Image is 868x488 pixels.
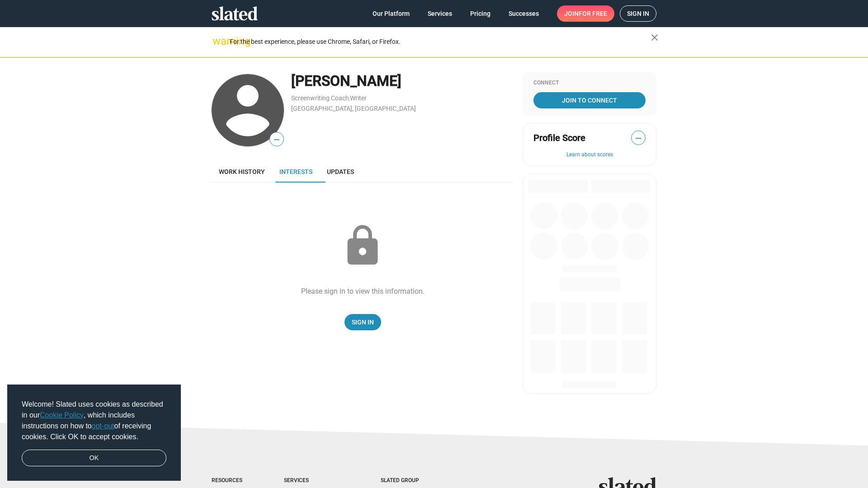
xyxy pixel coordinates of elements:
a: Writer [350,94,367,102]
div: [PERSON_NAME] [291,71,514,91]
span: — [632,132,645,144]
span: Join To Connect [535,92,644,108]
mat-icon: close [649,32,660,43]
div: cookieconsent [7,385,181,481]
a: Interests [272,161,320,183]
mat-icon: lock [340,223,385,268]
mat-icon: warning [212,36,223,47]
span: , [349,96,350,101]
a: Work history [212,161,272,183]
a: Services [420,5,459,22]
span: Join [564,5,607,22]
span: Profile Score [533,132,585,144]
div: Slated Group [381,477,442,484]
span: Welcome! Slated uses cookies as described in our , which includes instructions on how to of recei... [22,399,166,442]
button: Learn about scores [533,151,646,159]
a: dismiss cookie message [22,450,166,467]
span: — [270,134,283,145]
div: Connect [533,80,646,87]
span: Successes [509,5,539,22]
span: Sign in [627,6,649,21]
a: Our Platform [365,5,417,22]
a: Pricing [463,5,498,22]
span: Interests [279,168,312,175]
a: [GEOGRAPHIC_DATA], [GEOGRAPHIC_DATA] [291,105,416,112]
div: Please sign in to view this information. [301,286,425,296]
span: Services [428,5,452,22]
a: Screenwriting Coach [291,94,349,102]
span: Work history [219,168,265,175]
a: Sign In [344,314,381,330]
a: opt-out [92,422,114,430]
span: Updates [327,168,354,175]
span: Sign In [352,314,374,330]
a: Join To Connect [533,92,646,108]
a: Cookie Policy [40,411,84,419]
div: For the best experience, please use Chrome, Safari, or Firefox. [230,36,651,48]
div: Services [284,477,344,484]
div: Resources [212,477,248,484]
a: Updates [320,161,361,183]
span: for free [579,5,607,22]
span: Pricing [470,5,491,22]
span: Our Platform [373,5,410,22]
a: Successes [501,5,546,22]
a: Joinfor free [557,5,614,22]
a: Sign in [620,5,656,22]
